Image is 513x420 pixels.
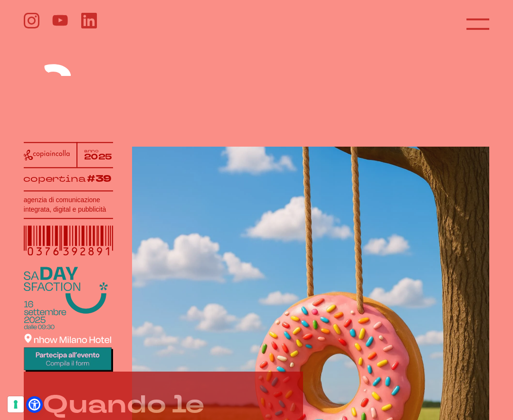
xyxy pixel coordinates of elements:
[24,267,113,372] img: SaDaysfaction
[87,172,113,186] tspan: #39
[24,195,113,214] h1: agenzia di comunicazione integrata, digital e pubblicità
[28,399,40,411] a: Apri il menu di accessibilità
[84,151,113,162] tspan: 2025
[84,147,99,153] tspan: anno
[23,172,86,185] tspan: copertina
[8,396,24,412] button: Le tue preferenze relative al consenso per le tecnologie di tracciamento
